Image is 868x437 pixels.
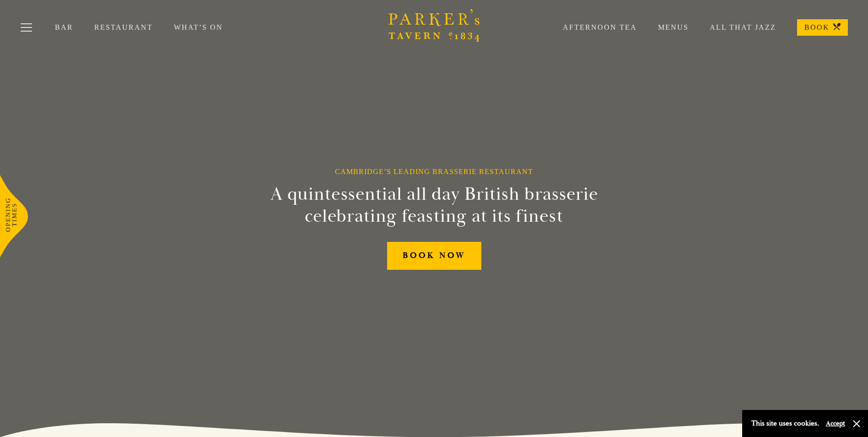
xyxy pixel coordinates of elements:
p: This site uses cookies. [751,417,819,430]
a: BOOK NOW [387,242,481,270]
button: Close and accept [852,419,861,428]
button: Accept [826,419,845,428]
h2: A quintessential all day British brasserie celebrating feasting at its finest [226,183,643,227]
h1: Cambridge’s Leading Brasserie Restaurant [335,167,533,176]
